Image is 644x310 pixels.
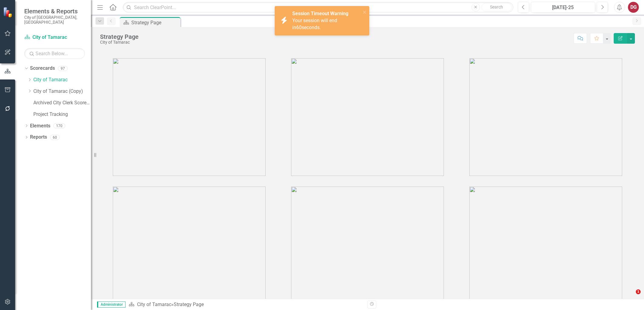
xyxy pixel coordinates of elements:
a: City of Tamarac [33,76,91,83]
div: 60 [50,135,60,140]
img: tamarac4%20v2.png [113,187,266,304]
div: » [129,301,363,308]
a: City of Tamarac [137,302,171,307]
div: Strategy Page [131,19,179,26]
button: close [363,8,367,15]
button: DG [628,2,639,13]
div: 97 [58,66,68,71]
input: Search Below... [24,48,85,59]
a: Elements [30,123,50,130]
img: tamarac6%20v2.png [469,187,622,304]
span: 1 [636,289,641,294]
a: Archived City Clerk Scorecard [33,99,91,106]
small: City of [GEOGRAPHIC_DATA], [GEOGRAPHIC_DATA] [24,15,85,25]
span: Your session will end in seconds. [292,18,337,30]
a: Project Tracking [33,111,91,118]
a: Reports [30,134,47,141]
a: City of Tamarac [24,34,85,41]
img: ClearPoint Strategy [3,7,14,18]
div: 170 [53,123,65,128]
a: Scorecards [30,65,55,72]
img: tamarac2%20v3.png [291,58,444,176]
img: tamarac3%20v3.png [469,58,622,176]
div: Strategy Page [174,302,204,307]
strong: Session Timeout Warning [292,11,348,16]
img: tamarac1%20v3.png [113,58,266,176]
button: Search [481,3,512,12]
div: Strategy Page [100,33,139,40]
span: Search [490,5,503,9]
img: tamarac5%20v2.png [291,187,444,304]
iframe: Intercom live chat [623,289,638,304]
div: City of Tamarac [100,40,139,45]
div: [DATE]-25 [533,4,593,11]
span: 60 [296,25,302,30]
button: [DATE]-25 [531,2,595,13]
span: Administrator [97,302,126,308]
input: Search ClearPoint... [123,2,513,13]
a: City of Tamarac (Copy) [33,88,91,95]
span: Elements & Reports [24,8,85,15]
